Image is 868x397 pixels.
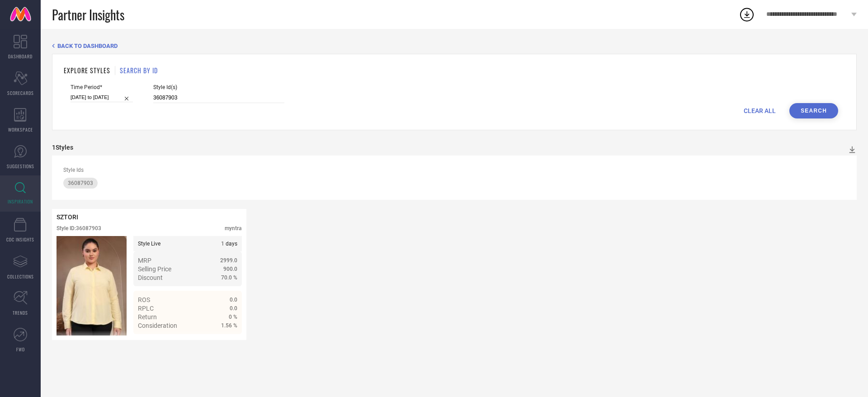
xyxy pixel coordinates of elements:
span: Selling Price [138,265,171,273]
span: 900.0 [223,266,237,272]
span: 0 % [229,314,237,320]
button: Search [789,103,838,118]
div: Click to view image [57,236,127,336]
span: SCORECARDS [7,90,34,96]
span: Style Id(s) [153,84,284,90]
span: 36087903 [68,180,93,186]
span: 70.0 % [221,274,237,281]
a: Details [208,340,237,347]
span: ROS [138,296,150,303]
div: 1 Styles [52,144,73,151]
span: Discount [138,274,163,281]
span: FWD [16,346,25,353]
span: Consideration [138,322,177,329]
span: Details [217,340,237,347]
span: Time Period* [71,84,133,90]
span: RPLC [138,305,154,312]
span: Style Live [138,241,160,247]
span: COLLECTIONS [7,273,34,280]
div: Open download list [739,6,755,23]
span: SZTORI [57,213,78,221]
span: 1.56 % [221,322,237,329]
input: Enter comma separated style ids e.g. 12345, 67890 [153,93,284,103]
span: Return [138,313,157,321]
span: TRENDS [13,309,28,316]
span: Partner Insights [52,5,124,24]
input: Select time period [71,93,133,102]
div: Style ID: 36087903 [57,225,101,232]
span: 0.0 [230,305,237,312]
span: 1 [221,241,224,247]
span: INSPIRATION [8,198,33,205]
span: MRP [138,257,151,264]
span: BACK TO DASHBOARD [57,43,118,49]
span: CDC INSIGHTS [6,236,34,243]
div: Style Ids [63,167,845,173]
img: Style preview image [57,236,127,336]
span: 2999.0 [220,257,237,264]
h1: SEARCH BY ID [120,66,158,75]
h1: EXPLORE STYLES [64,66,110,75]
span: CLEAR ALL [744,107,776,114]
span: 0.0 [230,297,237,303]
span: days [221,241,237,247]
span: SUGGESTIONS [7,163,34,170]
span: WORKSPACE [8,126,33,133]
div: Back TO Dashboard [52,43,857,49]
span: DASHBOARD [8,53,33,60]
div: myntra [225,225,242,232]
